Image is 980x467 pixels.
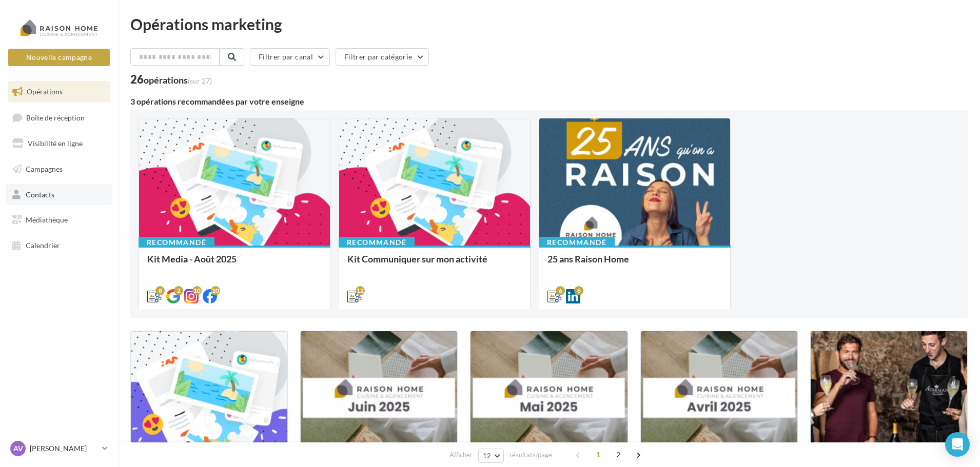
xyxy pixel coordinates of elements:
[26,165,63,173] span: Campagnes
[188,76,212,85] span: (sur 27)
[8,49,110,66] button: Nouvelle campagne
[356,286,365,295] div: 12
[539,237,615,248] div: Recommandé
[26,190,54,198] span: Contacts
[590,446,606,463] span: 1
[26,241,60,250] span: Calendrier
[6,209,112,231] a: Médiathèque
[250,48,330,66] button: Filtrer par canal
[13,443,23,454] span: AV
[6,158,112,180] a: Campagnes
[945,432,970,457] div: Open Intercom Messenger
[509,450,552,460] span: résultats/page
[483,452,492,460] span: 12
[449,450,473,460] span: Afficher
[336,48,429,66] button: Filtrer par catégorie
[26,215,68,224] span: Médiathèque
[211,286,220,295] div: 10
[339,237,415,248] div: Recommandé
[27,87,63,96] span: Opérations
[192,286,202,295] div: 10
[6,235,112,256] a: Calendrier
[174,286,183,295] div: 2
[26,113,85,121] span: Boîte de réception
[6,107,112,129] a: Boîte de réception
[478,449,504,463] button: 12
[130,74,212,85] div: 26
[556,286,565,295] div: 6
[155,286,165,295] div: 8
[30,443,98,454] p: [PERSON_NAME]
[6,184,112,206] a: Contacts
[6,133,112,154] a: Visibilité en ligne
[28,139,83,148] span: Visibilité en ligne
[574,286,583,295] div: 6
[610,446,626,463] span: 2
[130,97,968,106] div: 3 opérations recommandées par votre enseigne
[6,81,112,103] a: Opérations
[144,75,212,85] div: opérations
[347,253,487,265] span: Kit Communiquer sur mon activité
[147,253,237,265] span: Kit Media - Août 2025
[130,16,968,32] div: Opérations marketing
[139,237,214,248] div: Recommandé
[8,439,110,458] a: AV [PERSON_NAME]
[547,253,629,265] span: 25 ans Raison Home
